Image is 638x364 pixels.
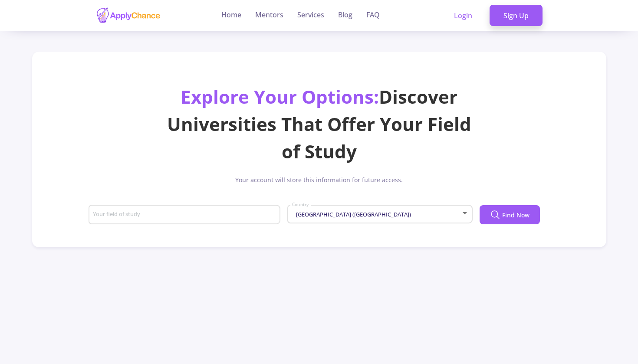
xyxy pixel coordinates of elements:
div: Your account will store this information for future access. [43,175,596,191]
img: applychance logo [96,7,161,24]
a: Sign Up [490,5,543,26]
span: Find Now [502,210,529,220]
div: Discover Universities That Offer Your Field of Study [158,83,480,165]
span: Explore Your Options: [181,84,379,109]
a: Login [440,5,486,26]
span: [GEOGRAPHIC_DATA] ([GEOGRAPHIC_DATA]) [294,210,411,218]
button: Find Now [480,205,540,224]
